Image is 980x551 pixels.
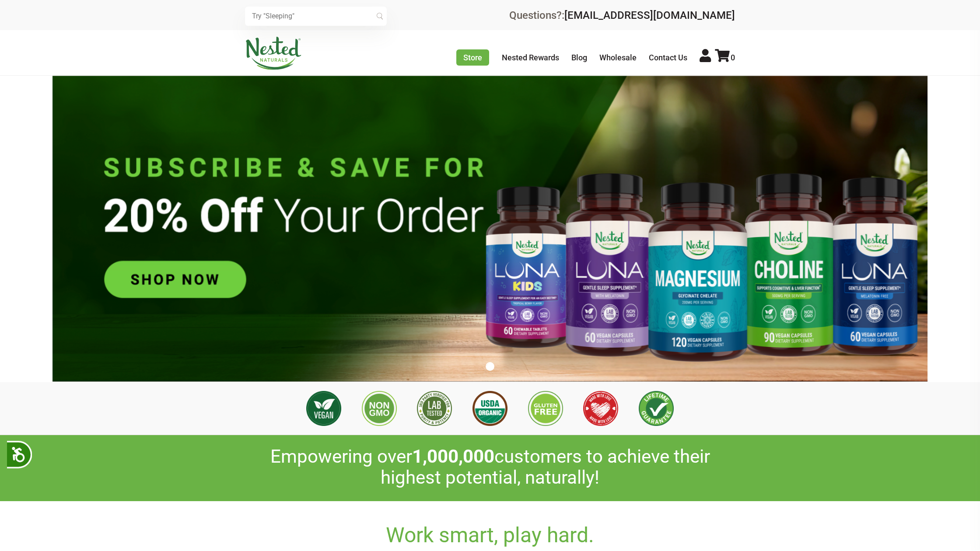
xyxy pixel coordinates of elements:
span: 1,000,000 [412,446,494,467]
button: 1 of 1 [486,362,494,371]
div: Questions?: [509,10,735,21]
a: Blog [571,53,587,62]
img: USDA Organic [472,391,507,426]
img: Untitled_design_76.png [52,76,927,382]
a: Contact Us [649,53,687,62]
img: Non GMO [362,391,397,426]
img: Vegan [306,391,341,426]
a: 0 [715,53,735,62]
span: 0 [731,53,735,62]
h2: Empowering over customers to achieve their highest potential, naturally! [245,446,735,488]
a: Wholesale [599,53,637,62]
img: Made with Love [583,391,618,426]
img: Nested Naturals [245,37,302,70]
img: Gluten Free [528,391,563,426]
img: 3rd Party Lab Tested [417,391,452,426]
a: [EMAIL_ADDRESS][DOMAIN_NAME] [564,9,735,21]
input: Try "Sleeping" [245,7,387,26]
img: Lifetime Guarantee [639,391,674,426]
a: Nested Rewards [502,53,559,62]
a: Store [456,49,489,66]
